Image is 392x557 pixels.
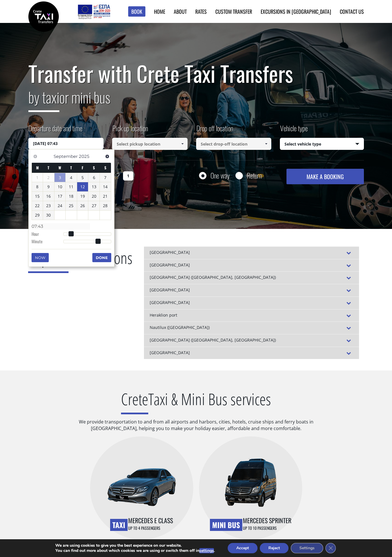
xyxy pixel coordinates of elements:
[144,259,359,272] div: [GEOGRAPHIC_DATA]
[286,169,364,184] button: MAKE A BOOKING
[32,173,43,182] span: 1
[32,231,63,238] dt: Hour
[55,548,215,553] p: You can find out more about which cookies we are using or switch them off in .
[112,123,148,138] label: Pick up location
[43,211,54,220] a: 30
[261,8,331,15] a: Excursions in [GEOGRAPHIC_DATA]
[54,154,78,159] span: September
[70,165,72,170] span: Thursday
[32,192,43,201] a: 15
[77,192,88,201] a: 19
[104,165,106,170] span: Sunday
[28,247,69,273] span: Popular
[243,516,291,525] span: Mercedes Sprinter
[100,182,111,191] a: 14
[67,388,325,419] h2: Taxi & Mini Bus services
[210,519,242,531] h3: Mini Bus
[43,201,54,210] a: 23
[144,309,359,322] div: Heraklion port
[54,192,66,201] a: 17
[100,173,111,182] a: 7
[28,246,132,277] h2: Destinations
[93,165,95,170] span: Saturday
[58,165,61,170] span: Wednesday
[196,123,233,138] label: Drop off location
[66,182,77,191] a: 11
[199,548,214,553] button: settings
[144,347,359,359] div: [GEOGRAPHIC_DATA]
[28,61,364,85] h1: Transfer with Crete Taxi Transfers
[32,238,63,246] dt: Minute
[32,201,43,210] a: 22
[215,8,252,15] a: Custom Transfer
[54,201,66,210] a: 24
[88,182,100,191] a: 13
[128,6,145,17] a: Book
[210,172,230,179] label: One way
[144,334,359,347] div: [GEOGRAPHIC_DATA] ([GEOGRAPHIC_DATA], [GEOGRAPHIC_DATA])
[112,138,188,150] input: Select pickup location
[32,211,43,220] a: 29
[55,543,215,548] p: We are using cookies to give you the best experience on our website.
[43,173,54,182] span: 2
[144,246,359,259] div: [GEOGRAPHIC_DATA]
[88,201,100,210] a: 27
[144,271,359,284] div: [GEOGRAPHIC_DATA] ([GEOGRAPHIC_DATA], [GEOGRAPHIC_DATA])
[121,388,148,414] span: Crete
[32,182,43,191] a: 8
[33,154,38,159] span: Previous
[28,169,120,183] label: How many passengers ?
[228,543,258,553] button: Accept
[66,173,77,182] a: 4
[104,152,111,160] a: Next
[247,172,262,179] label: Return
[36,165,39,170] span: Monday
[280,138,364,150] span: Select vehicle type
[28,123,82,138] label: Departure date and time
[66,201,77,210] a: 25
[325,543,336,553] button: Close GDPR Cookie Banner
[225,458,277,507] img: Crete Taxi Transfers Mini Van
[174,8,187,15] a: About
[43,182,54,191] a: 9
[77,182,88,191] a: 12
[77,201,88,210] a: 26
[88,192,100,201] a: 20
[243,516,291,531] h4: up to 10 passengers
[105,154,110,159] span: Next
[144,284,359,297] div: [GEOGRAPHIC_DATA]
[178,138,187,150] a: Show All Items
[291,543,323,553] button: Settings
[128,516,173,525] span: Mercedes E class
[79,154,89,159] span: 2025
[54,173,66,182] a: 3
[144,297,359,309] div: [GEOGRAPHIC_DATA]
[66,192,77,201] a: 18
[28,13,59,19] a: Crete Taxi Transfers | Safe Taxi Transfer Services from to Heraklion Airport, Chania Airport, Ret...
[28,1,59,32] img: Crete Taxi Transfers | Safe Taxi Transfer Services from to Heraklion Airport, Chania Airport, Ret...
[77,3,111,20] img: e-bannersEUERDF180X90.jpg
[28,86,59,112] span: by taxi
[260,543,288,553] button: Reject
[32,152,39,160] a: Previous
[107,468,176,506] img: Crete Taxi Transfers Taxi
[195,8,207,15] a: Rates
[77,173,88,182] a: 5
[92,253,111,262] button: Done
[262,138,271,150] a: Show All Items
[144,321,359,334] div: Nautilux ([GEOGRAPHIC_DATA])
[43,192,54,201] a: 16
[48,165,49,170] span: Tuesday
[110,519,128,531] h3: Taxi
[67,419,325,436] p: We provide transportation to and from all airports and harbors, cities, hotels, cruise ships and ...
[54,182,66,191] a: 10
[88,173,100,182] a: 6
[100,201,111,210] a: 28
[100,192,111,201] a: 21
[340,8,364,15] a: Contact us
[28,85,364,116] h2: or mini bus
[154,8,165,15] a: Home
[32,253,49,262] button: Now
[82,165,83,170] span: Friday
[128,516,173,531] h4: up to 4 passengers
